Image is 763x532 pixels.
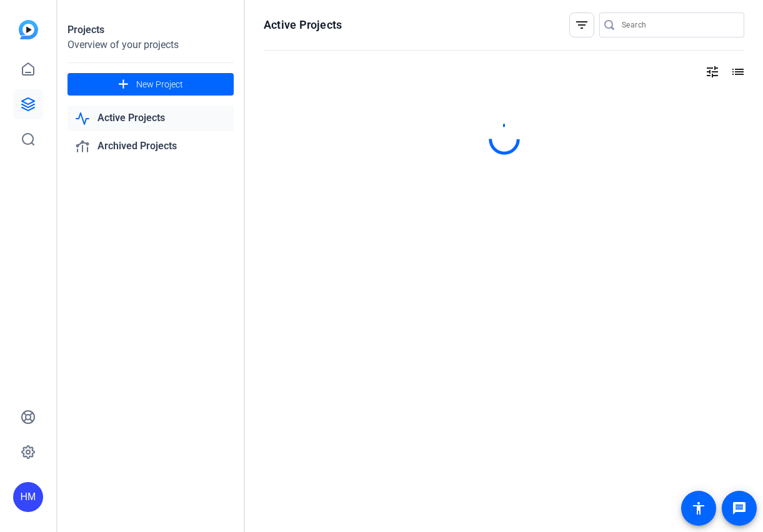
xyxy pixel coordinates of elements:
[136,78,183,91] span: New Project
[19,20,38,39] img: blue-gradient.svg
[67,37,234,52] div: Overview of your projects
[622,17,734,32] input: Search
[67,106,234,131] a: Active Projects
[705,64,720,79] mat-icon: tune
[67,73,234,96] button: New Project
[691,501,706,516] mat-icon: accessibility
[574,17,589,32] mat-icon: filter_list
[732,501,747,516] mat-icon: message
[116,77,131,92] mat-icon: add
[67,134,234,159] a: Archived Projects
[13,482,43,512] div: HM
[67,22,234,37] div: Projects
[729,64,744,79] mat-icon: list
[264,17,342,32] h1: Active Projects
